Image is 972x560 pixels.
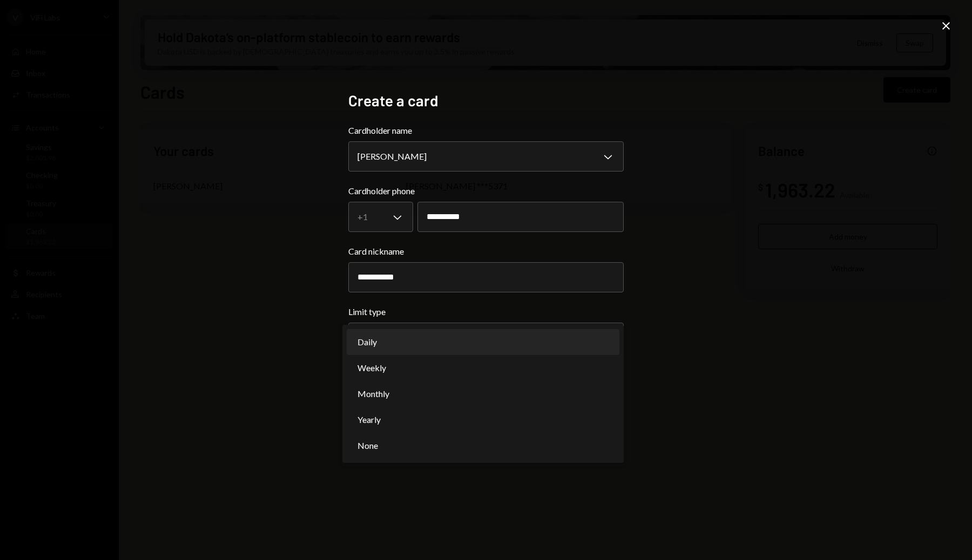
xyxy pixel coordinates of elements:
label: Cardholder name [348,124,624,137]
span: Monthly [357,387,389,400]
h2: Create a card [348,90,624,111]
button: Limit type [348,323,624,353]
label: Card nickname [348,245,624,258]
label: Limit type [348,305,624,318]
span: Daily [357,336,377,349]
label: Cardholder phone [348,185,624,197]
span: None [357,439,378,452]
span: Yearly [357,413,381,426]
span: Weekly [357,361,386,374]
button: Cardholder name [348,141,624,172]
